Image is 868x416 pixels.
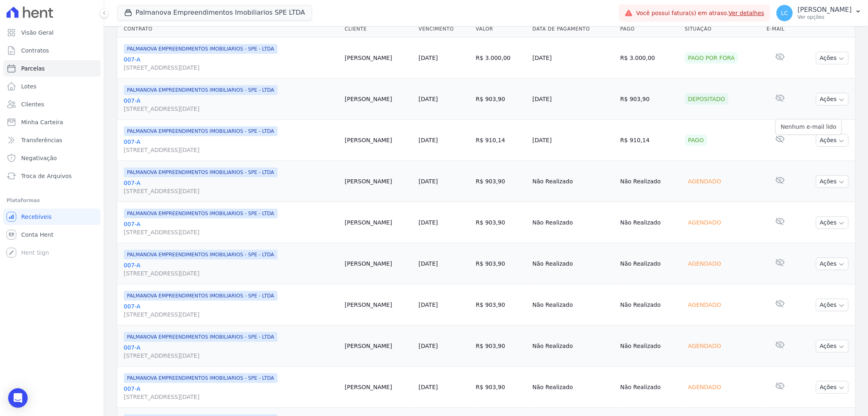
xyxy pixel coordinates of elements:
[529,37,617,79] td: [DATE]
[124,187,338,195] span: [STREET_ADDRESS][DATE]
[419,260,438,267] a: [DATE]
[529,284,617,326] td: Não Realizado
[617,161,682,202] td: Não Realizado
[124,138,338,154] a: 007-A[STREET_ADDRESS][DATE]
[124,220,338,236] a: 007-A[STREET_ADDRESS][DATE]
[124,179,338,195] a: 007-A[STREET_ADDRESS][DATE]
[124,250,278,260] span: PALMANOVA EMPREENDIMENTOS IMOBILIARIOS - SPE - LTDA
[117,21,341,37] th: Contrato
[798,6,852,14] p: [PERSON_NAME]
[3,132,101,148] a: Transferências
[21,100,44,108] span: Clientes
[529,326,617,367] td: Não Realizado
[529,243,617,284] td: Não Realizado
[419,96,438,102] a: [DATE]
[341,37,415,79] td: [PERSON_NAME]
[529,202,617,243] td: Não Realizado
[415,21,473,37] th: Vencimento
[763,21,797,37] th: E-mail
[529,21,617,37] th: Data de Pagamento
[816,299,848,311] button: Ações
[419,384,438,390] a: [DATE]
[816,52,848,64] button: Ações
[124,352,338,360] span: [STREET_ADDRESS][DATE]
[21,118,63,126] span: Minha Carteira
[3,24,101,41] a: Visão Geral
[124,228,338,236] span: [STREET_ADDRESS][DATE]
[529,367,617,408] td: Não Realizado
[124,393,338,401] span: [STREET_ADDRESS][DATE]
[419,343,438,349] a: [DATE]
[472,284,529,326] td: R$ 903,90
[341,79,415,120] td: [PERSON_NAME]
[124,291,278,301] span: PALMANOVA EMPREENDIMENTOS IMOBILIARIOS - SPE - LTDA
[617,202,682,243] td: Não Realizado
[419,219,438,226] a: [DATE]
[472,79,529,120] td: R$ 903,90
[124,167,278,177] span: PALMANOVA EMPREENDIMENTOS IMOBILIARIOS - SPE - LTDA
[529,161,617,202] td: Não Realizado
[781,123,836,131] p: Nenhum e-mail lido
[21,82,37,90] span: Lotes
[816,93,848,106] button: Ações
[682,21,763,37] th: Situação
[124,385,338,401] a: 007-A[STREET_ADDRESS][DATE]
[685,176,724,187] div: Agendado
[529,79,617,120] td: [DATE]
[816,134,848,147] button: Ações
[21,29,54,37] span: Visão Geral
[341,367,415,408] td: [PERSON_NAME]
[21,231,53,239] span: Conta Hent
[685,93,728,105] div: Depositado
[3,227,101,243] a: Conta Hent
[124,343,338,360] a: 007-A[STREET_ADDRESS][DATE]
[21,172,72,180] span: Troca de Arquivos
[419,55,438,61] a: [DATE]
[636,9,764,18] span: Você possui fatura(s) em atraso.
[124,146,338,154] span: [STREET_ADDRESS][DATE]
[124,332,278,342] span: PALMANOVA EMPREENDIMENTOS IMOBILIARIOS - SPE - LTDA
[816,340,848,352] button: Ações
[124,97,338,113] a: 007-A[STREET_ADDRESS][DATE]
[124,373,278,383] span: PALMANOVA EMPREENDIMENTOS IMOBILIARIOS - SPE - LTDA
[617,284,682,326] td: Não Realizado
[617,37,682,79] td: R$ 3.000,00
[729,10,765,16] a: Ver detalhes
[21,64,45,73] span: Parcelas
[816,216,848,229] button: Ações
[617,243,682,284] td: Não Realizado
[798,14,852,20] p: Ver opções
[816,258,848,270] button: Ações
[685,52,738,64] div: Pago por fora
[21,213,52,221] span: Recebíveis
[124,105,338,113] span: [STREET_ADDRESS][DATE]
[21,46,49,55] span: Contratos
[124,302,338,319] a: 007-A[STREET_ADDRESS][DATE]
[341,284,415,326] td: [PERSON_NAME]
[472,21,529,37] th: Valor
[3,168,101,184] a: Troca de Arquivos
[124,261,338,277] a: 007-A[STREET_ADDRESS][DATE]
[472,243,529,284] td: R$ 903,90
[617,367,682,408] td: Não Realizado
[124,55,338,72] a: 007-A[STREET_ADDRESS][DATE]
[3,78,101,95] a: Lotes
[472,161,529,202] td: R$ 903,90
[3,60,101,77] a: Parcelas
[617,21,682,37] th: Pago
[124,85,278,95] span: PALMANOVA EMPREENDIMENTOS IMOBILIARIOS - SPE - LTDA
[472,326,529,367] td: R$ 903,90
[472,120,529,161] td: R$ 910,14
[472,367,529,408] td: R$ 903,90
[419,137,438,143] a: [DATE]
[21,136,62,144] span: Transferências
[117,5,312,20] button: Palmanova Empreendimentos Imobiliarios SPE LTDA
[685,299,724,310] div: Agendado
[341,161,415,202] td: [PERSON_NAME]
[341,120,415,161] td: [PERSON_NAME]
[3,114,101,130] a: Minha Carteira
[341,243,415,284] td: [PERSON_NAME]
[3,209,101,225] a: Recebíveis
[816,381,848,394] button: Ações
[685,134,707,146] div: Pago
